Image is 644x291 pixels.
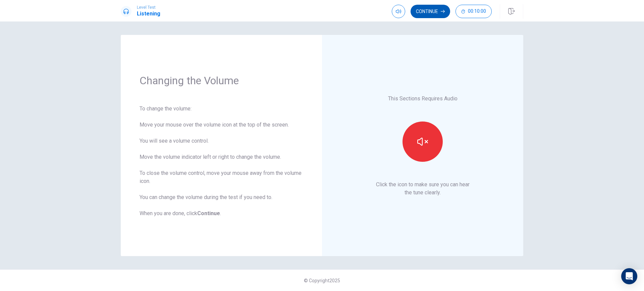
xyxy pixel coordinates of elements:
[137,5,160,10] span: Level Test
[140,105,303,217] div: To change the volume: Move your mouse over the volume icon at the top of the screen. You will see...
[304,278,340,283] span: © Copyright 2025
[468,9,486,14] span: 00:10:00
[455,5,492,18] button: 00:10:00
[621,268,637,284] div: Open Intercom Messenger
[137,10,160,18] h1: Listening
[197,210,220,216] b: Continue
[376,181,470,197] p: Click the icon to make sure you can hear the tune clearly.
[140,74,303,87] h1: Changing the Volume
[411,5,450,18] button: Continue
[388,95,458,103] p: This Sections Requires Audio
